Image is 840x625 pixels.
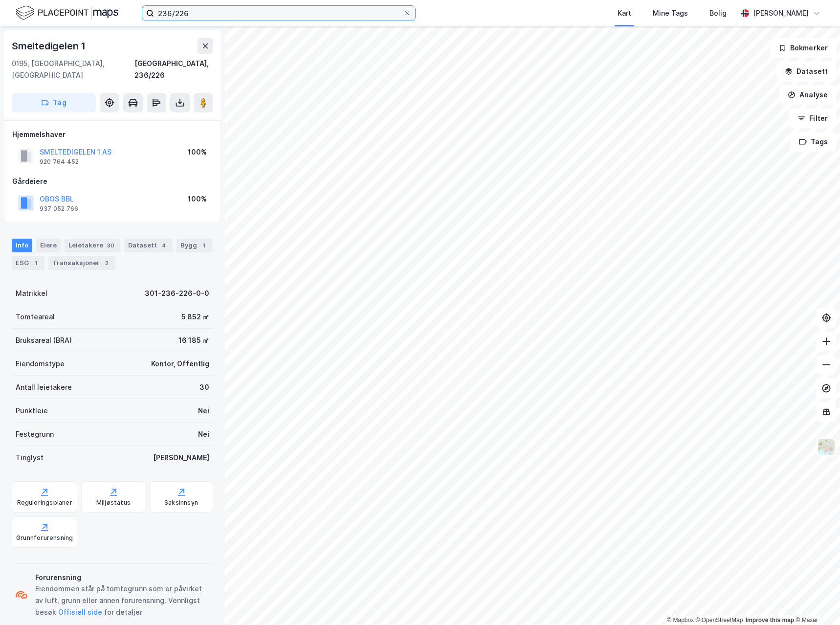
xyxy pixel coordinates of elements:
div: [PERSON_NAME] [153,452,209,464]
div: Forurensning [35,572,209,583]
div: Kontor, Offentlig [151,358,209,370]
a: Improve this map [746,617,794,624]
div: 1 [199,241,209,250]
button: Analyse [779,85,836,105]
div: Hjemmelshaver [12,129,213,140]
div: Bolig [709,7,727,19]
button: Tag [12,93,96,112]
div: ESG [12,256,44,270]
div: Kart [618,7,631,19]
div: 30 [105,241,116,250]
div: Bruksareal (BRA) [16,335,72,346]
div: 937 052 766 [40,205,78,213]
iframe: Chat Widget [791,578,840,625]
div: Tinglyst [16,452,44,464]
div: 920 764 452 [40,158,79,166]
div: 16 185 ㎡ [178,335,209,346]
div: Leietakere [65,239,120,252]
div: 100% [188,193,207,205]
div: Antall leietakere [16,381,72,393]
img: logo.f888ab2527a4732fd821a326f86c7f29.svg [16,4,118,22]
div: 5 852 ㎡ [181,311,209,323]
a: Mapbox [667,617,694,624]
div: Smeltedigelen 1 [12,38,88,54]
input: Søk på adresse, matrikkel, gårdeiere, leietakere eller personer [154,6,403,21]
img: Z [817,438,836,456]
div: [GEOGRAPHIC_DATA], 236/226 [134,58,213,81]
div: 1 [31,258,41,268]
div: [PERSON_NAME] [753,7,809,19]
div: Matrikkel [16,288,47,299]
div: Bygg [177,239,213,252]
button: Tags [791,132,836,152]
div: 4 [159,241,169,250]
div: Saksinnsyn [164,499,198,507]
div: Grunnforurensning [16,534,73,542]
div: Datasett [124,239,173,252]
div: Punktleie [16,405,48,417]
button: Filter [789,109,836,128]
div: Reguleringsplaner [17,499,72,507]
div: Transaksjoner [48,256,115,270]
div: Mine Tags [653,7,688,19]
div: 2 [102,258,111,268]
div: 30 [199,381,209,393]
div: Nei [198,405,209,417]
a: OpenStreetMap [696,617,743,624]
div: Eiendommen står på tomtegrunn som er påvirket av luft, grunn eller annen forurensning. Vennligst ... [35,583,209,618]
div: 100% [188,146,207,158]
div: Miljøstatus [96,499,131,507]
div: 0195, [GEOGRAPHIC_DATA], [GEOGRAPHIC_DATA] [12,58,134,81]
div: Eiere [36,239,61,252]
div: Festegrunn [16,428,54,440]
button: Datasett [776,62,836,81]
button: Bokmerker [770,38,836,58]
div: Info [12,239,32,252]
div: Nei [198,428,209,440]
div: 301-236-226-0-0 [145,288,209,299]
div: Tomteareal [16,311,55,323]
div: Eiendomstype [16,358,65,370]
div: Gårdeiere [12,176,213,187]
